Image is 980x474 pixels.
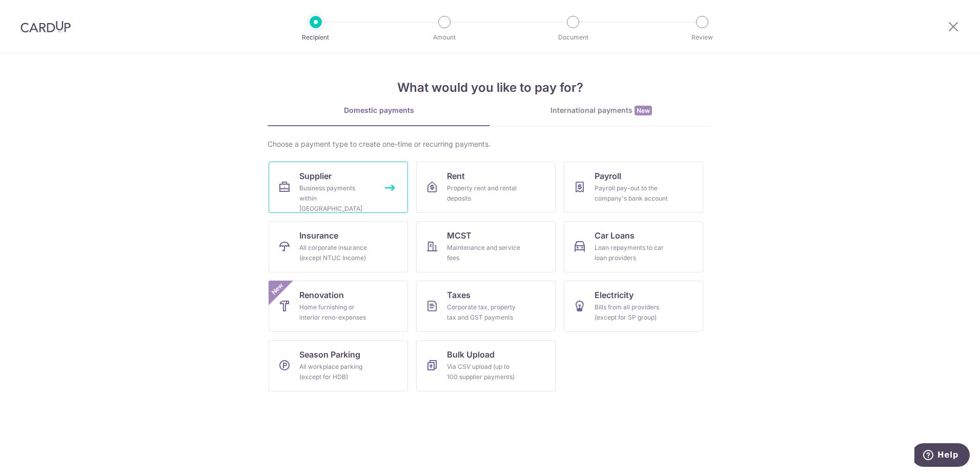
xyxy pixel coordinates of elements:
[23,7,44,16] span: Help
[299,362,373,382] div: All workplace parking (except for HDB)
[564,162,703,213] a: PayrollPayroll pay-out to the company's bank account
[299,229,338,242] span: Insurance
[416,221,556,272] a: MCSTMaintenance and service fees
[447,243,521,263] div: Maintenance and service fees
[299,348,360,361] span: Season Parking
[406,32,482,43] p: Amount
[447,348,495,361] span: Bulk Upload
[490,105,712,116] div: International payments
[299,289,344,301] span: Renovation
[268,139,712,149] div: Choose a payment type to create one-time or recurring payments.
[447,362,521,382] div: Via CSV upload (up to 100 supplier payments)
[269,340,408,391] a: Season ParkingAll workplace parking (except for HDB)
[269,221,408,272] a: InsuranceAll corporate insurance (except NTUC Income)
[595,183,668,204] div: Payroll pay-out to the company's bank account
[21,21,71,33] img: CardUp
[595,302,668,323] div: Bills from all providers (except for SP group)
[447,183,521,204] div: Property rent and rental deposits
[416,162,556,213] a: RentProperty rent and rental deposits
[299,170,332,182] span: Supplier
[535,32,611,43] p: Document
[595,289,634,301] span: Electricity
[299,302,373,323] div: Home furnishing or interior reno-expenses
[269,281,408,332] a: RenovationHome furnishing or interior reno-expensesNew
[299,243,373,263] div: All corporate insurance (except NTUC Income)
[447,289,471,301] span: Taxes
[564,221,703,272] a: Car LoansLoan repayments to car loan providers
[595,229,635,242] span: Car Loans
[595,170,621,182] span: Payroll
[635,106,652,115] span: New
[278,32,354,43] p: Recipient
[299,183,373,214] div: Business payments within [GEOGRAPHIC_DATA]
[595,243,668,263] div: Loan repayments to car loan providers
[564,281,703,332] a: ElectricityBills from all providers (except for SP group)
[664,32,740,43] p: Review
[447,229,472,242] span: MCST
[416,340,556,391] a: Bulk UploadVia CSV upload (up to 100 supplier payments)
[268,105,490,115] div: Domestic payments
[447,302,521,323] div: Corporate tax, property tax and GST payments
[269,162,408,213] a: SupplierBusiness payments within [GEOGRAPHIC_DATA]
[447,170,465,182] span: Rent
[269,281,286,298] span: New
[416,281,556,332] a: TaxesCorporate tax, property tax and GST payments
[268,78,712,97] h4: What would you like to pay for?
